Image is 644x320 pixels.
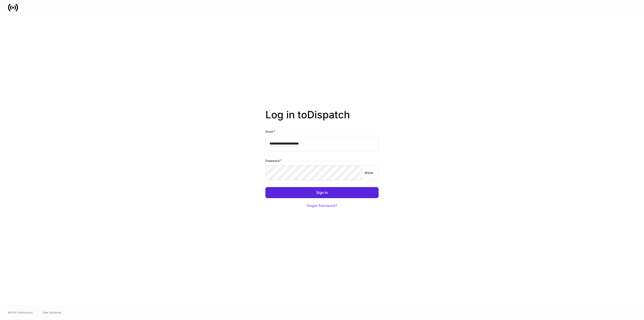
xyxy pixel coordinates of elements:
[316,191,328,194] div: Sign In
[301,200,343,211] button: Forgot Password?
[265,187,379,198] button: Sign In
[307,204,337,207] div: Forgot Password?
[265,109,379,129] h2: Log in to Dispatch
[43,310,61,314] a: Data Disclaimer
[365,170,373,175] p: show
[265,158,282,163] h6: Password
[265,129,275,134] h6: Email
[8,310,33,314] span: © 2025 OneAdvisory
